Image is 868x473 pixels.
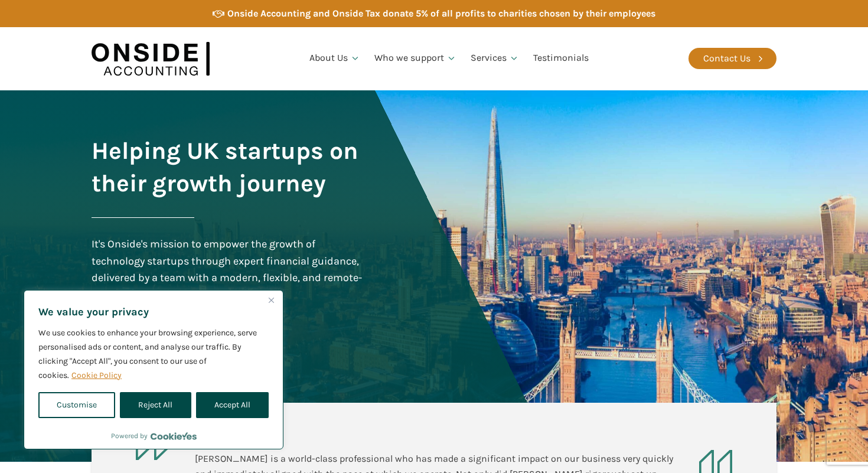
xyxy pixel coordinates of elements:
[120,392,191,418] button: Reject All
[92,135,366,200] h1: Helping UK startups on their growth journey
[269,298,274,303] img: Close
[71,370,122,381] a: Cookie Policy
[111,430,197,442] div: Powered by
[264,293,278,307] button: Close
[302,38,367,79] a: About Us
[367,38,464,79] a: Who we support
[703,51,750,66] div: Contact Us
[526,38,596,79] a: Testimonials
[196,392,269,418] button: Accept All
[92,36,210,81] img: Onside Accounting
[464,38,526,79] a: Services
[92,236,366,304] div: It's Onside's mission to empower the growth of technology startups through expert financial guida...
[38,326,269,383] p: We use cookies to enhance your browsing experience, serve personalised ads or content, and analys...
[151,432,197,440] a: Visit CookieYes website
[227,6,655,21] div: Onside Accounting and Onside Tax donate 5% of all profits to charities chosen by their employees
[24,290,283,449] div: We value your privacy
[688,48,776,69] a: Contact Us
[38,305,269,319] p: We value your privacy
[38,392,115,418] button: Customise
